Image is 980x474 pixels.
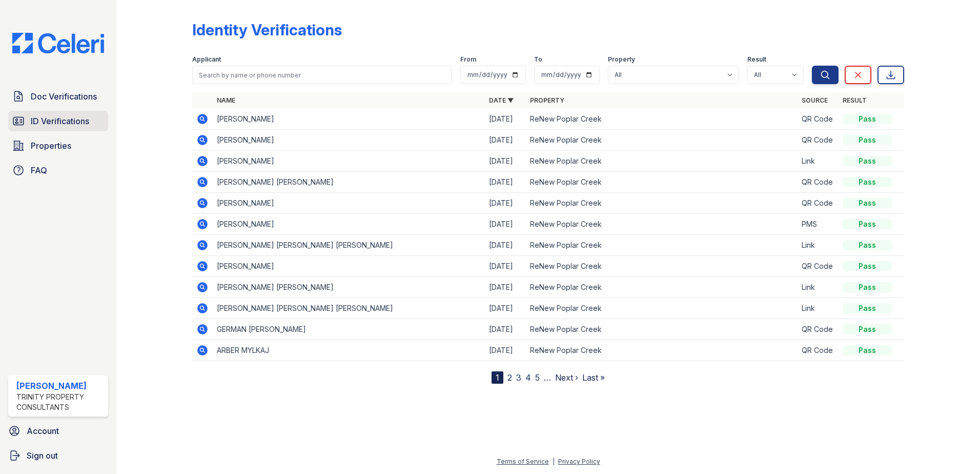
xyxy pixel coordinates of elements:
td: QR Code [798,319,839,340]
td: ReNew Poplar Creek [526,319,798,340]
span: Sign out [27,449,58,462]
td: [DATE] [485,109,526,130]
td: [PERSON_NAME] [213,214,485,235]
td: ReNew Poplar Creek [526,277,798,298]
div: Pass [843,240,892,250]
td: [PERSON_NAME] [PERSON_NAME] [PERSON_NAME] [213,235,485,256]
td: [PERSON_NAME] [213,256,485,277]
td: Link [798,298,839,319]
div: Pass [843,135,892,145]
div: [PERSON_NAME] [16,380,104,392]
td: [DATE] [485,151,526,172]
div: Pass [843,303,892,313]
td: GERMAN [PERSON_NAME] [213,319,485,340]
span: Properties [31,140,71,152]
div: Pass [843,156,892,166]
a: FAQ [8,160,108,181]
td: QR Code [798,109,839,130]
td: [DATE] [485,298,526,319]
div: | [553,458,555,465]
td: Link [798,277,839,298]
label: From [460,55,476,64]
td: ReNew Poplar Creek [526,298,798,319]
a: ID Verifications [8,111,108,131]
span: … [544,371,551,384]
td: ReNew Poplar Creek [526,109,798,130]
div: Identity Verifications [192,21,342,39]
td: ReNew Poplar Creek [526,256,798,277]
td: [DATE] [485,277,526,298]
td: PMS [798,214,839,235]
td: Link [798,151,839,172]
label: Property [608,55,635,64]
td: ReNew Poplar Creek [526,235,798,256]
a: Date ▼ [489,96,514,104]
a: Property [530,96,564,104]
a: Account [4,421,112,441]
td: [DATE] [485,340,526,361]
div: 1 [492,371,503,384]
div: Pass [843,345,892,355]
a: Terms of Service [497,458,549,465]
td: [PERSON_NAME] [213,130,485,151]
a: 2 [507,372,512,383]
span: ID Verifications [31,115,89,127]
td: Link [798,235,839,256]
td: [PERSON_NAME] [PERSON_NAME] [213,172,485,193]
td: [DATE] [485,256,526,277]
div: Pass [843,261,892,271]
a: Properties [8,135,108,156]
label: To [534,55,542,64]
a: Source [802,96,828,104]
div: Pass [843,177,892,187]
a: 3 [516,372,521,383]
td: QR Code [798,193,839,214]
div: Pass [843,114,892,124]
td: ReNew Poplar Creek [526,151,798,172]
div: Pass [843,324,892,334]
td: [DATE] [485,214,526,235]
div: Trinity Property Consultants [16,392,104,412]
td: ReNew Poplar Creek [526,193,798,214]
td: [PERSON_NAME] [PERSON_NAME] [213,277,485,298]
td: [PERSON_NAME] [213,109,485,130]
td: ReNew Poplar Creek [526,172,798,193]
label: Applicant [192,55,221,64]
td: QR Code [798,130,839,151]
a: 5 [535,372,540,383]
img: CE_Logo_Blue-a8612792a0a2168367f1c8372b55b34899dd931a85d93a1a3d3e32e68fde9ad4.png [4,33,112,53]
a: Privacy Policy [558,458,600,465]
td: [PERSON_NAME] [213,151,485,172]
td: [DATE] [485,235,526,256]
div: Pass [843,282,892,292]
div: Pass [843,198,892,208]
td: [PERSON_NAME] [PERSON_NAME] [PERSON_NAME] [213,298,485,319]
a: 4 [525,372,531,383]
td: ReNew Poplar Creek [526,130,798,151]
td: ReNew Poplar Creek [526,340,798,361]
td: QR Code [798,340,839,361]
span: Doc Verifications [31,90,97,103]
a: Next › [555,372,578,383]
a: Sign out [4,445,112,466]
a: Name [217,96,235,104]
td: [DATE] [485,172,526,193]
div: Pass [843,219,892,229]
td: QR Code [798,256,839,277]
input: Search by name or phone number [192,66,452,84]
a: Doc Verifications [8,86,108,107]
span: FAQ [31,164,47,176]
td: [DATE] [485,130,526,151]
td: [DATE] [485,193,526,214]
label: Result [747,55,766,64]
a: Result [843,96,867,104]
td: ARBER MYLKAJ [213,340,485,361]
span: Account [27,425,59,437]
a: Last » [582,372,605,383]
td: QR Code [798,172,839,193]
td: ReNew Poplar Creek [526,214,798,235]
td: [PERSON_NAME] [213,193,485,214]
td: [DATE] [485,319,526,340]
